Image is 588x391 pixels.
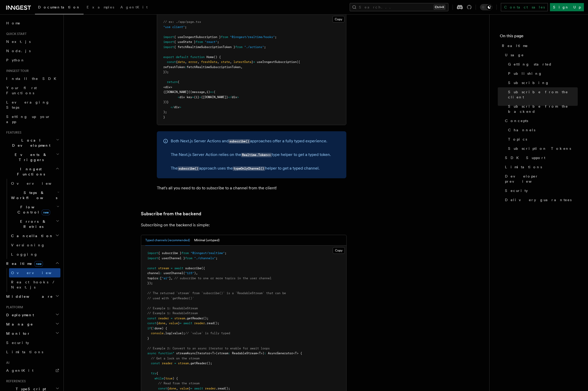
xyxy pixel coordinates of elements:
span: try [151,371,156,375]
span: .read [216,387,225,390]
button: Monitor [4,329,60,338]
button: Copy [332,16,345,23]
a: Overview [9,268,60,277]
span: async [147,351,156,355]
span: Quick start [4,32,26,36]
span: Realtime [4,261,43,266]
span: reader [205,387,216,390]
span: { fetchRealtimeSubscriptionToken } [174,45,235,49]
span: true [165,377,173,380]
span: = [171,266,173,270]
a: Subscribing [506,78,578,87]
span: Install the SDK [6,77,59,81]
span: default [176,55,188,59]
p: Both Next.js Server Actions and approaches offer a fully typed experience. [171,137,331,145]
span: ReadableStream [232,351,257,355]
span: // The returned `stream` from `subscribe()` is a `ReadableStream` that can be [147,291,286,295]
span: = [192,95,194,99]
span: Local Development [4,138,56,148]
span: console [151,331,164,335]
span: "./actions" [244,45,264,49]
span: from [235,45,242,49]
p: The approach uses the helper to get a typed channel. [171,165,331,172]
span: subscribe [185,266,201,270]
span: ( [164,377,165,380]
span: const [147,266,156,270]
span: </ [228,95,232,99]
span: import [163,35,174,39]
span: ( [183,271,185,275]
div: Realtimenew [4,268,60,292]
span: data [178,60,185,64]
span: topics [147,276,158,280]
span: > { [297,351,302,355]
a: Usage [503,50,578,60]
h4: On this page [500,33,578,41]
span: = [253,60,255,64]
span: < [210,351,212,355]
span: , [241,65,242,69]
span: Limitations [505,164,542,170]
span: Setting up your app [6,115,50,124]
span: ) { [173,377,178,380]
span: // Example 2: Convert to an async iterator to enable for await loops [147,347,270,350]
span: // `value` is fully typed [185,331,230,335]
span: Deployment [4,312,34,318]
span: , [197,60,199,64]
span: const [147,316,156,320]
a: Limitations [4,347,60,357]
button: Steps & Workflows [9,188,60,202]
span: Leveraging Steps [6,100,50,109]
span: from [196,40,203,44]
span: < [293,351,295,355]
span: "123" [185,271,194,275]
span: Inngest Functions [4,166,56,177]
span: error [188,60,197,64]
span: , [185,60,187,64]
a: Concepts [503,116,578,125]
span: function* [158,351,174,355]
span: => [210,90,214,94]
span: > [179,105,181,109]
span: from [182,251,189,255]
a: Leveraging Steps [4,98,60,112]
a: Topics [506,135,578,144]
span: , [196,271,198,275]
span: }); [147,281,153,285]
span: { useState } [174,40,196,44]
a: Home [4,18,60,28]
button: Middleware [4,292,60,301]
span: < [257,351,259,355]
span: Concepts [505,118,528,123]
span: latestData [233,60,251,64]
a: Subscribe from the client [506,87,578,102]
a: Security [503,186,578,195]
a: Install the SDK [4,74,60,83]
span: reader [162,361,173,365]
a: Python [4,55,60,65]
span: T [212,351,214,355]
span: // Read from the stream [158,381,200,385]
span: Documentation [38,5,80,9]
span: streamAsyncIterator [176,351,210,355]
span: const [158,387,167,390]
span: export [163,55,174,59]
span: (); [214,321,219,325]
span: Platform [4,305,23,309]
span: import [163,45,174,49]
a: Getting started [506,60,578,69]
span: SDK Support [505,155,545,160]
span: "use client" [163,25,185,29]
span: } [163,115,165,119]
span: div key [179,95,192,99]
span: Topics [508,137,527,142]
a: Contact sales [501,3,548,11]
span: Channels [508,127,535,133]
a: Channels [506,125,578,135]
span: React hooks / Next.js [11,280,57,289]
span: Subscribe from the client [508,89,578,100]
span: }); [163,70,169,74]
span: div [174,105,179,109]
span: freshData [201,60,217,64]
span: "react" [205,40,217,44]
